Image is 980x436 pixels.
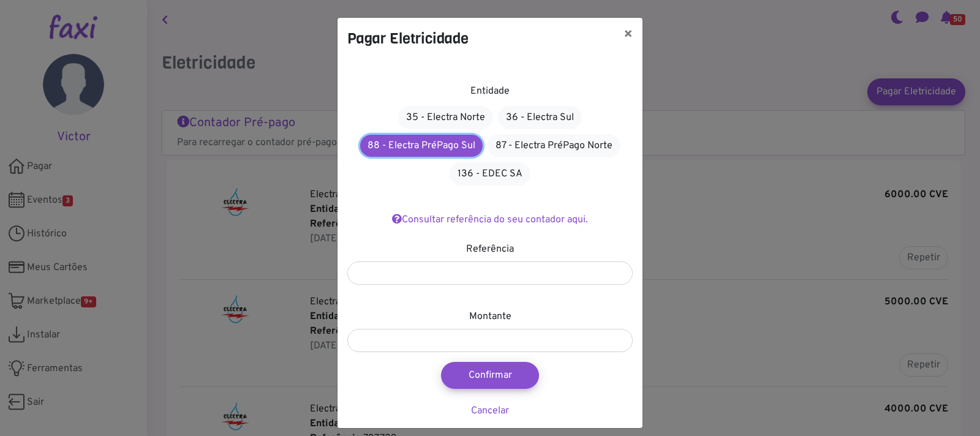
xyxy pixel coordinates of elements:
a: 35 - Electra Norte [398,106,493,129]
label: Referência [466,242,514,257]
label: Montante [469,309,511,324]
a: 88 - Electra PréPago Sul [360,135,483,157]
a: 136 - EDEC SA [450,162,530,186]
button: Confirmar [441,362,539,389]
label: Entidade [470,84,510,99]
a: 36 - Electra Sul [498,106,582,129]
h4: Pagar Eletricidade [347,28,469,50]
button: × [614,18,643,52]
a: Consultar referência do seu contador aqui. [392,214,588,226]
a: 87 - Electra PréPago Norte [488,134,620,157]
a: Cancelar [471,405,509,417]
